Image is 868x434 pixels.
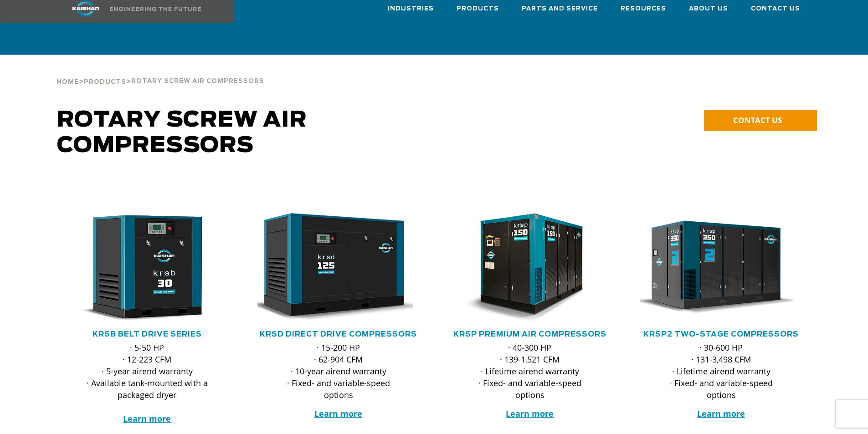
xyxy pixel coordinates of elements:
span: CONTACT US [733,115,782,125]
span: Rotary Screw Air Compressors [131,78,264,84]
a: Learn more [123,413,171,424]
a: CONTACT US [704,110,817,131]
span: Parts and Service [522,4,598,14]
span: Products [84,79,126,85]
span: Products [457,4,499,14]
img: krsp150 [442,213,604,322]
span: Resources [621,4,666,14]
span: Rotary Screw Air Compressors [57,109,307,157]
a: Products [84,77,126,86]
p: · 15-200 HP · 62-904 CFM · 10-year airend warranty · Fixed- and variable-speed options [276,342,401,401]
span: About Us [689,4,728,14]
a: Learn more [314,408,362,419]
a: KRSB Belt Drive Series [92,331,202,338]
div: > > [56,55,264,89]
img: kaishan logo [51,0,120,16]
a: KRSP2 Two-Stage Compressors [643,331,799,338]
a: Learn more [697,408,745,419]
p: · 5-50 HP · 12-223 CFM · 5-year airend warranty · Available tank-mounted with a packaged dryer [84,342,210,424]
a: Home [56,77,79,86]
img: krsp350 [633,213,796,322]
span: Industries [388,4,434,14]
div: krsb30 [66,213,228,322]
img: krsb30 [59,213,221,322]
div: krsp150 [449,213,611,322]
div: krsp350 [640,213,802,322]
a: KRSP Premium Air Compressors [453,331,606,338]
span: Home [56,79,79,85]
img: krsd125 [251,213,413,322]
a: KRSD Direct Drive Compressors [260,331,417,338]
a: Learn more [506,408,554,419]
p: · 40-300 HP · 139-1,521 CFM · Lifetime airend warranty · Fixed- and variable-speed options [467,342,593,401]
p: · 30-600 HP · 131-3,498 CFM · Lifetime airend warranty · Fixed- and variable-speed options [658,342,784,401]
span: Contact Us [751,4,800,14]
div: krsd125 [257,213,420,322]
